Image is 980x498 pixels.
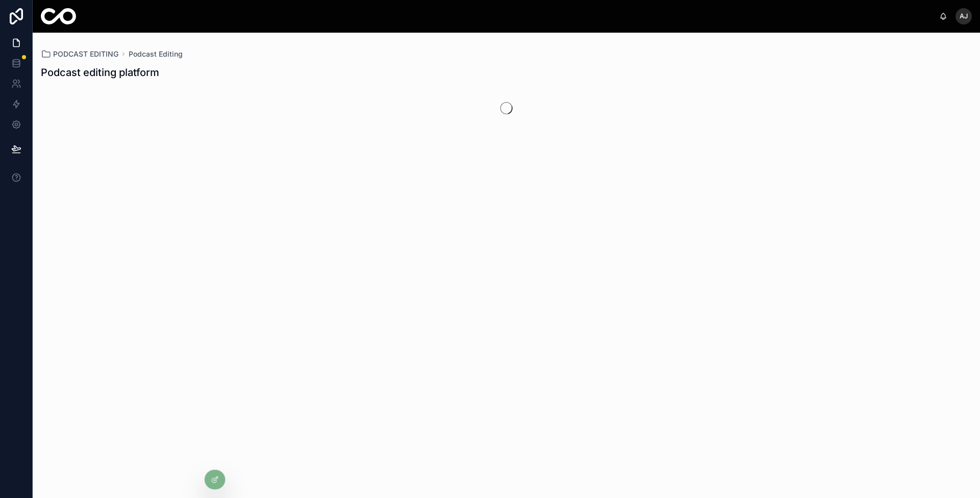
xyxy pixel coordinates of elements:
span: AJ [960,12,968,20]
img: App logo [41,8,76,24]
span: PODCAST EDITING [53,49,118,59]
div: scrollable content [84,14,939,18]
a: PODCAST EDITING [41,49,118,59]
a: Podcast Editing [129,49,183,59]
h1: Podcast editing platform [41,65,159,80]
